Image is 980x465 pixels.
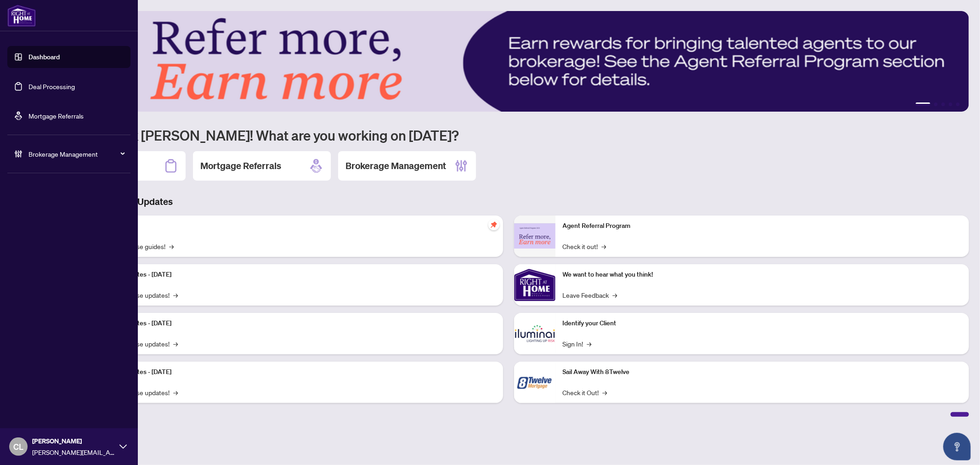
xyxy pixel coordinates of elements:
span: → [603,387,607,397]
p: Platform Updates - [DATE] [96,367,496,377]
button: Open asap [943,433,971,460]
a: Leave Feedback→ [563,290,617,300]
img: We want to hear what you think! [514,264,555,306]
p: Platform Updates - [DATE] [96,270,496,280]
span: → [602,241,606,251]
p: Sail Away With 8Twelve [563,367,962,377]
img: Sail Away With 8Twelve [514,362,555,403]
a: Deal Processing [28,82,75,91]
span: pushpin [488,219,499,230]
h2: Brokerage Management [346,159,446,172]
h3: Brokerage & Industry Updates [48,195,969,208]
p: Identify your Client [563,318,962,329]
a: Dashboard [28,53,60,61]
a: Check it out!→ [563,241,606,251]
span: → [587,339,592,349]
span: [PERSON_NAME][EMAIL_ADDRESS][DOMAIN_NAME] [32,447,115,457]
h2: Mortgage Referrals [200,159,281,172]
button: 5 [956,102,960,106]
span: → [173,339,178,349]
p: Platform Updates - [DATE] [96,318,496,329]
p: We want to hear what you think! [563,270,962,280]
img: Identify your Client [514,313,555,354]
button: 2 [934,102,938,106]
img: logo [7,5,36,27]
p: Agent Referral Program [563,221,962,231]
img: Agent Referral Program [514,223,555,249]
span: Brokerage Management [28,149,124,159]
h1: Welcome back [PERSON_NAME]! What are you working on [DATE]? [48,126,969,144]
img: Slide 0 [48,11,969,112]
a: Check it Out!→ [563,387,607,397]
span: → [169,241,174,251]
span: → [173,387,178,397]
span: [PERSON_NAME] [32,436,115,446]
a: Sign In!→ [563,339,592,349]
p: Self-Help [96,221,496,231]
button: 3 [941,102,945,106]
span: CL [13,440,23,453]
a: Mortgage Referrals [28,112,84,120]
span: → [173,290,178,300]
span: → [613,290,617,300]
button: 4 [949,102,952,106]
button: 1 [916,102,930,106]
